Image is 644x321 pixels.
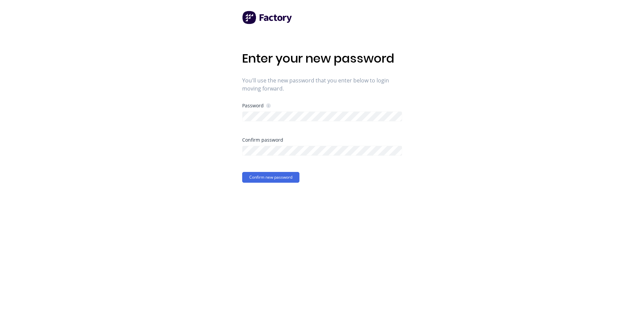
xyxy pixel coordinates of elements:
div: Confirm password [242,138,402,142]
img: Factory [242,11,293,24]
div: Password [242,102,271,109]
h1: Enter your new password [242,51,402,66]
span: You'll use the new password that you enter below to login moving forward. [242,76,402,93]
button: Confirm new password [242,172,299,183]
